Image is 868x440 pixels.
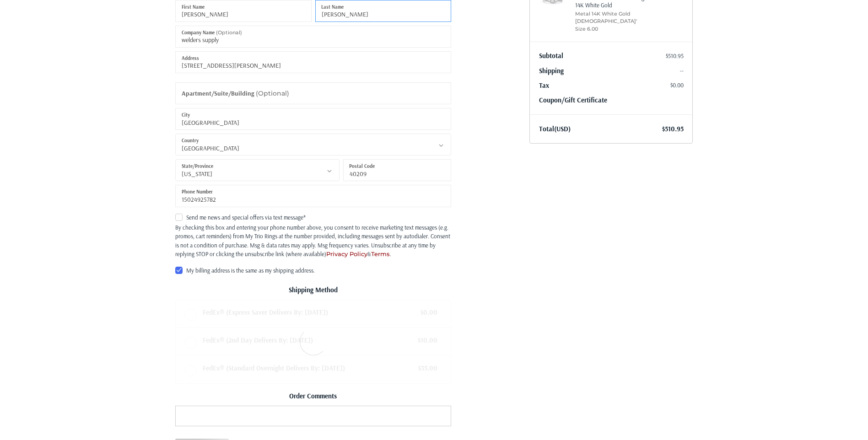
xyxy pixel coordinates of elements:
li: Metal 14K White Gold [575,10,645,18]
label: Country [182,135,199,145]
span: Subtotal [539,51,563,60]
span: Total (USD) [539,124,571,133]
span: Shipping [539,66,564,75]
label: Postal Code [349,161,375,171]
label: Apartment/Suite/Building [182,82,289,105]
label: First Name [182,2,205,12]
label: Address [182,53,199,63]
span: $510.95 [666,52,684,59]
label: Send me news and special offers via text message* [175,214,451,221]
span: Tax [539,81,549,90]
span: -- [680,67,684,74]
small: (Optional) [256,89,289,97]
label: Company Name [182,27,242,38]
a: Terms [371,250,390,258]
label: My billing address is the same as my shipping address. [175,267,451,274]
span: $0.00 [670,81,684,89]
label: Last Name [321,2,344,12]
a: Coupon/Gift Certificate [539,96,607,104]
label: State/Province [182,161,213,171]
legend: Order Comments [203,391,423,406]
span: $510.95 [662,124,684,133]
label: Phone Number [182,187,213,197]
legend: Shipping Method [203,285,423,300]
a: Privacy Policy [326,250,367,258]
li: [DEMOGRAPHIC_DATA]' Size 6.00 [575,17,645,32]
div: By checking this box and entering your phone number above, you consent to receive marketing text ... [175,223,451,259]
small: (Optional) [216,29,242,36]
label: City [182,110,190,120]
